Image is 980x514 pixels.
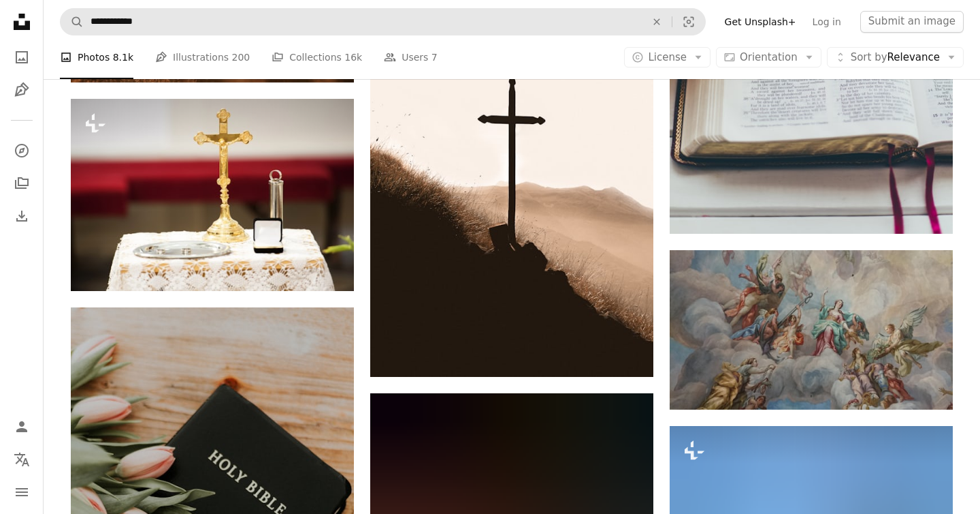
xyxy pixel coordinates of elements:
[851,50,887,63] span: Sort by
[8,137,35,164] a: Explore
[344,50,362,65] span: 16k
[8,479,35,506] button: Menu
[384,35,438,79] a: Users 7
[860,11,964,33] button: Submit an image
[716,47,821,67] button: Orientation
[431,50,438,65] span: 7
[8,76,35,104] a: Illustrations
[851,51,940,63] span: Relevance
[670,250,953,410] img: religious painting
[155,35,250,79] a: Illustrations 200
[8,44,35,71] a: Photos
[624,47,710,67] button: License
[272,35,362,79] a: Collections 16k
[740,50,798,63] span: Orientation
[8,8,35,38] a: Home — Unsplash
[8,413,35,440] a: Log in / Sign up
[370,150,653,162] a: brown wooden cross on mountain during daytime
[60,8,706,35] form: Find visuals sitewide
[717,11,804,33] a: Get Unsplash+
[670,323,953,335] a: religious painting
[8,202,35,230] a: Download History
[827,47,964,67] button: Sort byRelevance
[61,9,84,35] button: Search Unsplash
[648,50,687,63] span: License
[8,446,35,473] button: Language
[804,11,849,33] a: Log in
[71,188,354,200] a: Interior of beautiful european church ready for wedding ceremony.
[232,50,250,65] span: 200
[642,9,672,35] button: Clear
[672,9,705,35] button: Visual search
[8,170,35,197] a: Collections
[71,99,354,291] img: Interior of beautiful european church ready for wedding ceremony.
